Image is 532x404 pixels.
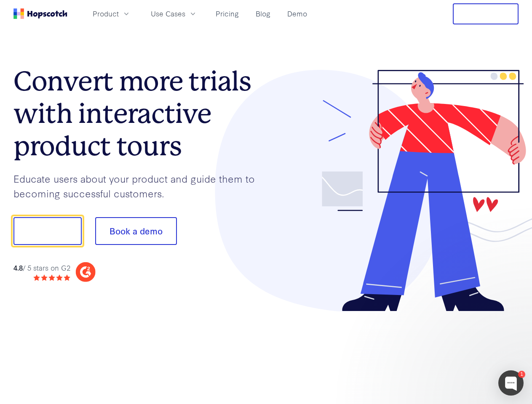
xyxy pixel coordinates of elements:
button: Free Trial [453,3,519,24]
span: Use Cases [151,8,185,19]
strong: 4.8 [13,263,23,272]
h1: Convert more trials with interactive product tours [13,65,266,162]
div: / 5 stars on G2 [13,263,70,273]
a: Home [13,8,67,19]
button: Book a demo [95,217,177,245]
a: Demo [284,7,310,21]
span: Product [93,8,119,19]
a: Blog [252,7,274,21]
a: Pricing [212,7,242,21]
p: Educate users about your product and guide them to becoming successful customers. [13,171,266,200]
button: Product [88,7,136,21]
div: 1 [518,371,525,378]
button: Use Cases [146,7,202,21]
button: Show me! [13,217,82,245]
